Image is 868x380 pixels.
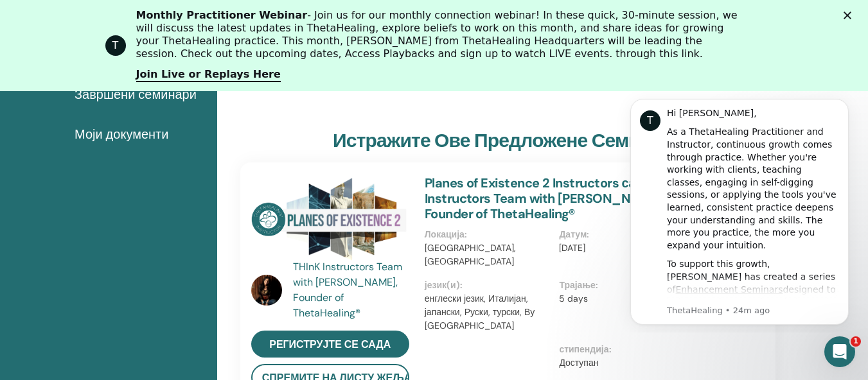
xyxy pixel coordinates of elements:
[333,129,683,152] h3: Истражите ове предложене семинаре
[269,338,391,351] span: Региструјте се сада
[559,343,686,356] p: стипендија :
[251,275,282,306] img: default.jpg
[65,197,172,207] a: Enhancement Seminars
[251,331,409,358] a: Региструјте се сада
[844,12,856,19] div: Close
[824,336,855,367] iframe: Intercom live chat
[105,35,126,56] div: Profile image for ThetaHealing
[251,175,409,263] img: Planes of Existence 2 Instructors
[75,85,197,104] span: Завршени семинари
[293,259,412,321] a: THInK Instructors Team with [PERSON_NAME], Founder of ThetaHealing®
[75,125,168,144] span: Моји документи
[56,171,228,309] div: To support this growth, [PERSON_NAME] has created a series of designed to help you refine your kn...
[425,175,673,222] a: Planes of Existence 2 Instructors са THInK Instructors Team with [PERSON_NAME], Founder of ThetaH...
[136,68,281,82] a: Join Live or Replays Here
[136,9,743,60] div: - Join us for our monthly connection webinar! In these quick, 30-minute session, we will discuss ...
[425,228,552,241] p: Локација :
[56,218,228,229] p: Message from ThetaHealing, sent 24m ago
[559,292,686,306] p: 5 days
[559,356,686,370] p: Доступан
[851,336,861,347] span: 1
[425,279,552,292] p: језик(и) :
[559,228,686,241] p: Датум :
[559,241,686,255] p: [DATE]
[559,279,686,292] p: Трајање :
[136,9,308,21] b: Monthly Practitioner Webinar
[611,87,868,332] iframe: Intercom notifications message
[425,292,552,332] p: енглески језик, Италијан, јапански, Руски, турски, Ву [GEOGRAPHIC_DATA]
[425,241,552,268] p: [GEOGRAPHIC_DATA], [GEOGRAPHIC_DATA]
